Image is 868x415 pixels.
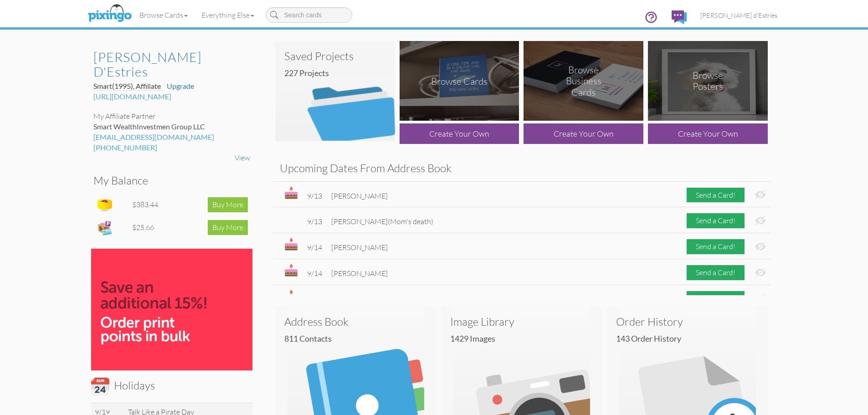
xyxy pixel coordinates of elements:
[91,378,109,396] img: calendar.svg
[133,82,161,90] span: , Affiliate
[93,50,241,79] h2: [PERSON_NAME] d'Estries
[93,50,250,79] a: [PERSON_NAME] d'Estries
[93,174,243,186] h3: My Balance
[700,11,777,19] span: [PERSON_NAME] d'Estries
[331,191,388,200] span: [PERSON_NAME]
[431,75,488,87] div: Browse Cards
[195,4,261,26] a: Everything Else
[687,213,745,228] div: Send a Card!
[284,334,434,343] h4: 811 Contacts
[93,143,250,153] div: [PHONE_NUMBER]
[755,268,766,277] img: eye-ban.svg
[450,316,593,328] h3: Image Library
[91,249,252,370] img: save15_bulk-100.jpg
[693,4,784,27] a: [PERSON_NAME] d'Estries
[648,41,768,121] img: browse-posters.png
[284,186,298,199] img: bday.svg
[554,64,614,98] div: Browse Business Cards
[96,196,114,214] img: points-icon.png
[450,334,600,343] h4: 1429 images
[266,7,352,23] input: Search cards
[678,70,738,92] div: Browse Posters
[137,122,205,131] span: Investmen Group LLC
[307,216,322,227] div: 9/13
[307,294,322,305] div: 9/15
[307,242,322,253] div: 9/14
[687,291,745,306] div: Send a Card!
[616,334,766,343] h4: 143 Order History
[93,82,161,90] span: Smart
[616,316,759,328] h3: Order History
[307,191,322,201] div: 9/13
[93,132,250,143] div: [EMAIL_ADDRESS][DOMAIN_NAME]
[687,265,745,280] div: Send a Card!
[130,194,179,216] td: $383.44
[687,188,745,203] div: Send a Card!
[388,217,433,226] span: (Mom's death)
[93,92,250,102] div: [URL][DOMAIN_NAME]
[93,82,162,91] a: Smart(1995), Affiliate
[672,10,687,24] img: comments.svg
[91,378,246,396] h3: Holidays
[648,123,768,144] div: Create Your Own
[331,243,388,252] span: [PERSON_NAME]
[280,162,764,174] h3: Upcoming Dates From Address Book
[112,82,133,90] span: (1995)
[284,316,427,328] h3: Address Book
[755,294,766,303] img: eye-ban.svg
[235,153,250,162] a: View
[331,217,433,226] span: [PERSON_NAME]
[755,216,766,225] img: eye-ban.svg
[284,238,298,251] img: bday.svg
[275,41,395,141] img: saved-projects2.png
[755,190,766,200] img: eye-ban.svg
[755,242,766,251] img: eye-ban.svg
[284,290,298,302] img: bday.svg
[167,82,194,90] a: Upgrade
[284,50,386,62] h3: Saved Projects
[524,123,643,144] div: Create Your Own
[208,220,248,235] div: Buy More
[400,123,519,144] div: Create Your Own
[307,268,322,279] div: 9/14
[93,122,250,132] div: Smart Wealth
[208,197,248,212] div: Buy More
[400,41,519,121] img: browse-cards.png
[687,239,745,254] div: Send a Card!
[284,69,393,78] h4: 227 Projects
[331,295,388,304] span: [PERSON_NAME]
[96,219,114,237] img: expense-icon.png
[133,4,195,26] a: Browse Cards
[93,111,250,122] div: My Affiliate Partner
[524,41,643,121] img: browse-business-cards.png
[130,216,179,239] td: $25.66
[86,2,134,25] img: pixingo logo
[331,269,388,278] span: [PERSON_NAME]
[284,264,298,277] img: bday.svg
